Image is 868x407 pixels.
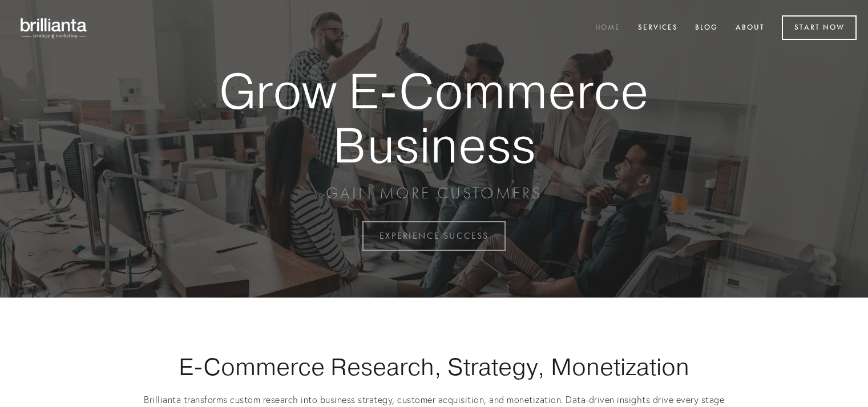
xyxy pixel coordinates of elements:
a: Blog [688,19,725,38]
a: Home [588,19,628,38]
img: brillianta - research, strategy, marketing [11,11,97,44]
a: EXPERIENCE SUCCESS [362,221,506,251]
a: Start Now [782,15,857,40]
h1: E-Commerce Research, Strategy, Monetization [143,352,725,381]
strong: Grow E-Commerce Business [180,64,689,172]
p: GAIN MORE CUSTOMERS [180,183,689,203]
a: Services [631,19,685,38]
a: About [728,19,772,38]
